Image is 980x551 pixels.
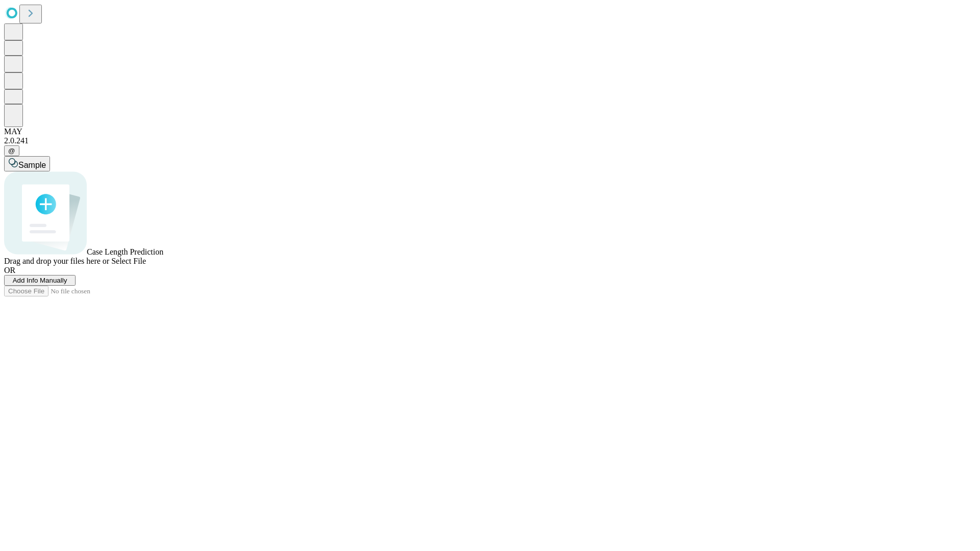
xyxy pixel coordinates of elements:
span: Drag and drop your files here or [4,257,109,265]
button: Sample [4,156,50,171]
button: Add Info Manually [4,275,76,286]
span: Select File [111,257,146,265]
span: Add Info Manually [13,277,67,284]
span: @ [8,147,15,155]
button: @ [4,145,19,156]
div: 2.0.241 [4,136,976,145]
span: Sample [18,161,46,169]
div: MAY [4,127,976,136]
span: Case Length Prediction [87,247,163,256]
span: OR [4,266,15,274]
